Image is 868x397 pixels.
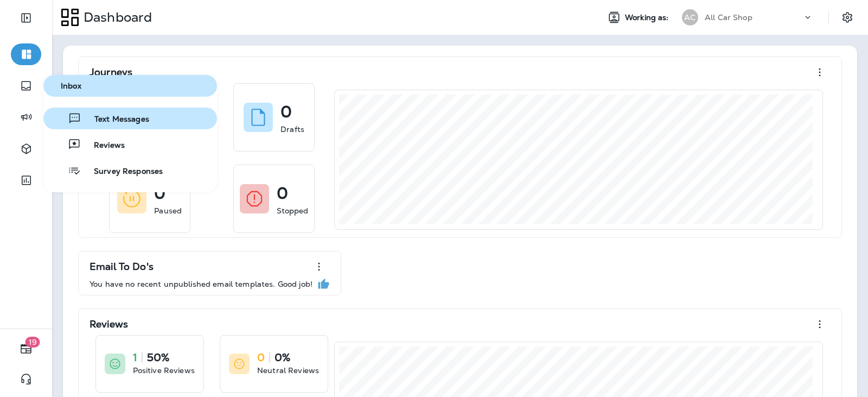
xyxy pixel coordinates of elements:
p: 50% [147,352,169,363]
button: Settings [838,8,857,27]
button: Survey Responses [43,160,217,181]
p: 0 [257,352,265,363]
button: Expand Sidebar [11,7,41,29]
p: Paused [154,205,182,216]
p: 0% [275,352,290,363]
span: Text Messages [81,115,149,125]
p: Email To Do's [90,261,154,272]
p: 0 [154,188,165,199]
button: Text Messages [43,108,217,129]
p: Neutral Reviews [257,365,319,376]
span: Inbox [48,81,213,91]
p: 1 [133,352,137,363]
p: All Car Shop [705,13,752,22]
p: 0 [280,106,292,117]
button: Inbox [43,75,217,97]
p: Positive Reviews [133,365,195,376]
span: Reviews [81,141,125,151]
span: 19 [25,337,40,348]
span: Survey Responses [81,167,163,177]
span: Working as: [625,13,671,22]
p: Stopped [277,205,309,216]
p: Dashboard [79,9,152,26]
p: 0 [277,188,288,199]
p: Drafts [280,124,304,135]
div: AC [682,9,698,26]
p: You have no recent unpublished email templates. Good job! [90,280,312,288]
p: Journeys [90,67,132,78]
button: Reviews [43,134,217,155]
p: Reviews [90,319,128,330]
